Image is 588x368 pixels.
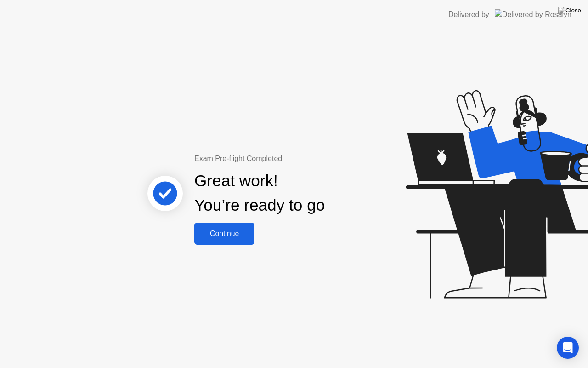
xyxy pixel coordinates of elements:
img: Delivered by Rosalyn [495,9,571,20]
div: Exam Pre-flight Completed [194,153,384,164]
img: Close [558,7,581,14]
div: Open Intercom Messenger [557,337,579,359]
button: Continue [194,223,254,245]
div: Continue [197,230,252,238]
div: Great work! You’re ready to go [194,169,325,218]
div: Delivered by [448,9,489,20]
